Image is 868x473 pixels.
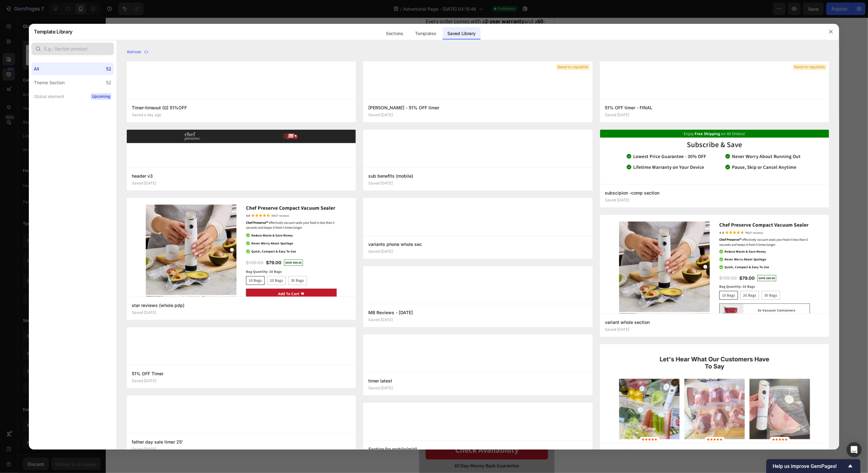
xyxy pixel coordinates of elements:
[132,438,351,446] p: father day sale timer 25'
[132,181,156,185] p: Saved [DATE]
[47,198,55,209] div: 07
[368,386,393,390] p: Saved [DATE]
[127,327,356,337] img: -a-gempagesversionv7shop-id488519683201303421theme-section-id572278108921529159.jpg
[80,209,88,215] p: sec
[15,220,120,231] h2: Chef Preserve Vacuum Sealer
[15,277,120,284] p: 60-Day Money Back Guarantee!
[847,442,862,457] div: Open Intercom Messenger
[132,104,351,112] p: Timer-timeout (G) 51%OFF
[127,49,149,55] div: Refresh
[605,198,630,202] p: Saved [DATE]
[600,61,829,71] img: -a-gempagesversionv7shop-id488519683201303421theme-section-id572279481482347392.jpg
[363,266,592,276] img: -a-gempagesversionv7shop-id488519683201303421theme-section-id568834732658262910.jpg
[600,130,829,184] img: -a-gempagesversionv7shop-id488519683201303421theme-section-id585482548608500407.jpg
[127,396,356,406] img: -a-gempagesversionv7shop-id488519683201303421theme-section-id568795250114429984.jpg
[80,198,88,209] div: 28
[31,43,114,55] input: E.g.: Section product
[363,61,592,71] img: -a-gempagesversionv7shop-id488519683201303421theme-section-id585959925046313667.jpg
[605,104,824,112] p: 51% OFF timer - FINAL
[44,413,90,419] span: then drag & drop elements
[132,172,351,180] p: header v3
[363,198,592,206] img: -a-gempagesversionv7shop-id488519683201303421theme-section-id576011286257599050.jpg
[49,363,87,369] div: Choose templates
[15,184,120,194] p: SALE ENDS SOON
[24,262,67,270] p: Sell-out Risk:
[605,113,630,117] p: Saved [DATE]
[18,76,117,174] img: gempages_488519683201303421-23897c99-dcf2-4acb-95e7-66c79b83ec87.webp
[363,335,592,345] img: -a-gempagesversionv7shop-id488519683201303421theme-section-id568640723365135381.jpg
[368,241,587,248] p: variants phone whole sec
[368,445,587,453] p: Section for mobile(mid)
[63,198,72,209] div: 24
[605,448,824,455] p: DT Reviews - [DATE]
[368,113,393,117] p: Saved [DATE]
[132,310,156,315] p: Saved [DATE]
[34,65,39,73] div: All
[132,447,156,451] p: Saved [DATE]
[605,327,630,332] p: Saved [DATE]
[363,130,592,140] img: -a-gempagesversionv7shop-id488519683201303421theme-section-id585153508177609362.jpg
[132,370,351,377] p: 51% OFF Timer
[48,405,87,412] div: Add blank section
[368,249,393,254] p: Saved [DATE]
[50,392,84,398] span: from URL or image
[443,27,481,40] div: Saved Library
[79,262,91,270] strong: FREE
[368,104,587,112] p: [PERSON_NAME] - 51% OFF timer
[132,113,161,117] p: Saved a day ago
[773,462,854,470] button: Show survey - Help us improve GemPages!
[5,349,35,356] span: Add section
[91,93,111,100] span: Upcoming
[773,463,847,469] span: Help us improve GemPages!
[55,313,88,318] div: Drop element here
[55,59,88,64] div: Drop element here
[363,403,592,413] img: -a-gempagesversionv7shop-id488519683201303421theme-section-id541712432473572526.jpg
[368,318,393,322] p: Saved [DATE]
[600,215,829,427] img: -a-gempagesversionv7shop-id488519683201303421theme-section-id576011173078500291.jpg
[41,236,94,249] span: GET 51% OFF
[63,209,72,215] p: min
[34,79,65,86] div: Theme Section
[381,27,408,40] div: Sections
[793,64,827,70] span: Need to republish
[132,302,351,309] p: star reviews (whole pdp)
[127,61,356,71] img: -a-gempagesversionv7shop-id488519683201303421theme-section-id586320421213700893.jpg
[605,319,824,326] p: variant whole section
[106,79,111,86] div: 52
[47,209,55,215] p: hrs
[127,198,356,387] img: -a-gempagesversionv7shop-id488519683201303421theme-section-id583732469644133095.jpg
[55,262,67,270] strong: High
[368,181,393,185] p: Saved [DATE]
[368,172,587,180] p: sub benefits (mobile)
[605,189,824,197] p: subscipion -comp section
[410,27,441,40] div: Templates
[72,263,73,269] p: |
[106,65,111,73] div: 52
[132,379,156,383] p: Saved [DATE]
[6,423,129,442] a: Check Availability
[45,371,88,376] span: inspired by CRO experts
[556,64,590,70] span: Need to republish
[34,93,64,100] div: Global element
[79,262,111,270] p: shipping
[7,445,128,452] p: 60 Day-Money Back Guarantee
[51,384,84,391] div: Generate layout
[36,427,99,438] p: Check Availability
[368,377,587,385] p: timer latest
[34,23,72,40] h2: Template Library
[15,234,120,253] a: GET 51% OFF
[368,309,587,316] p: MB Reviews - [DATE]
[127,130,356,153] img: -a-gempagesversionv7shop-id488519683201303421theme-section-id499391627064771814.jpg
[127,48,149,56] button: Refresh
